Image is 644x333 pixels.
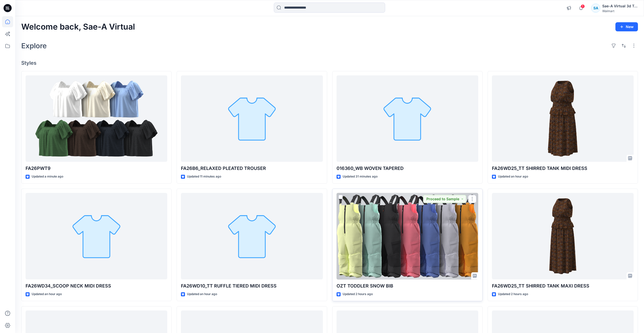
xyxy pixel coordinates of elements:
[581,4,585,8] span: 1
[343,174,378,179] p: Updated 31 minutes ago
[337,75,478,162] a: 016360_WB WOVEN TAPERED
[498,292,528,297] p: Updated 2 hours ago
[26,193,167,280] a: FA26WD34_SCOOP NECK MIDI DRESS
[492,193,634,280] a: FA26WD25_TT SHIRRED TANK MAXI DRESS
[337,282,478,290] p: OZT TODDLER SNOW BIB
[21,60,638,66] h4: Styles
[591,4,600,13] div: SA
[32,174,63,179] p: Updated a minute ago
[492,282,634,290] p: FA26WD25_TT SHIRRED TANK MAXI DRESS
[602,9,638,13] div: Walmart
[181,75,323,162] a: FA26B6_RELAXED PLEATED TROUSER
[337,165,478,172] p: 016360_WB WOVEN TAPERED
[21,42,47,50] h2: Explore
[21,22,135,32] h2: Welcome back, Sae-A Virtual
[181,282,323,290] p: FA26WD10_TT RUFFLE TIERED MIDI DRESS
[492,75,634,162] a: FA26WD25_TT SHIRRED TANK MIDI DRESS
[32,292,62,297] p: Updated an hour ago
[498,174,528,179] p: Updated an hour ago
[615,22,638,31] button: New
[343,292,373,297] p: Updated 2 hours ago
[187,292,217,297] p: Updated an hour ago
[337,193,478,280] a: OZT TODDLER SNOW BIB
[26,282,167,290] p: FA26WD34_SCOOP NECK MIDI DRESS
[602,3,638,9] div: Sae-A Virtual 3d Team
[26,165,167,172] p: FA26PWT9
[181,165,323,172] p: FA26B6_RELAXED PLEATED TROUSER
[187,174,221,179] p: Updated 11 minutes ago
[26,75,167,162] a: FA26PWT9
[492,165,634,172] p: FA26WD25_TT SHIRRED TANK MIDI DRESS
[181,193,323,280] a: FA26WD10_TT RUFFLE TIERED MIDI DRESS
